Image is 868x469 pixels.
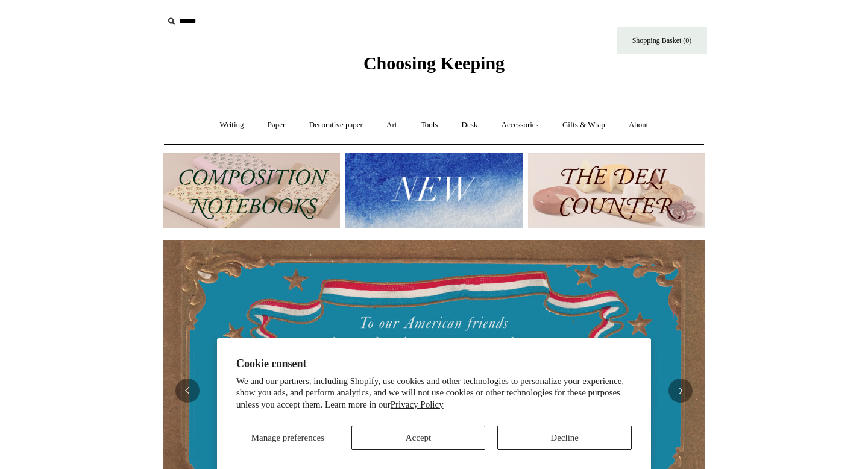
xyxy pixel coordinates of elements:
[163,153,340,228] img: 202302 Composition ledgers.jpg__PID:69722ee6-fa44-49dd-a067-31375e5d54ec
[351,426,486,450] button: Accept
[552,109,616,141] a: Gifts & Wrap
[391,400,444,409] a: Privacy Policy
[236,376,632,411] p: We and our partners, including Shopify, use cookies and other technologies to personalize your ex...
[491,109,550,141] a: Accessories
[618,109,659,141] a: About
[298,109,374,141] a: Decorative paper
[236,357,632,370] h2: Cookie consent
[376,109,407,141] a: Art
[451,109,489,141] a: Desk
[528,153,705,228] img: The Deli Counter
[257,109,297,141] a: Paper
[345,153,522,228] img: New.jpg__PID:f73bdf93-380a-4a35-bcfe-7823039498e1
[668,379,693,403] button: Next
[410,109,449,141] a: Tools
[363,53,505,73] span: Choosing Keeping
[175,379,200,403] button: Previous
[209,109,255,141] a: Writing
[497,426,632,450] button: Decline
[363,63,505,71] a: Choosing Keeping
[236,426,339,450] button: Manage preferences
[251,433,324,442] span: Manage preferences
[617,27,707,54] a: Shopping Basket (0)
